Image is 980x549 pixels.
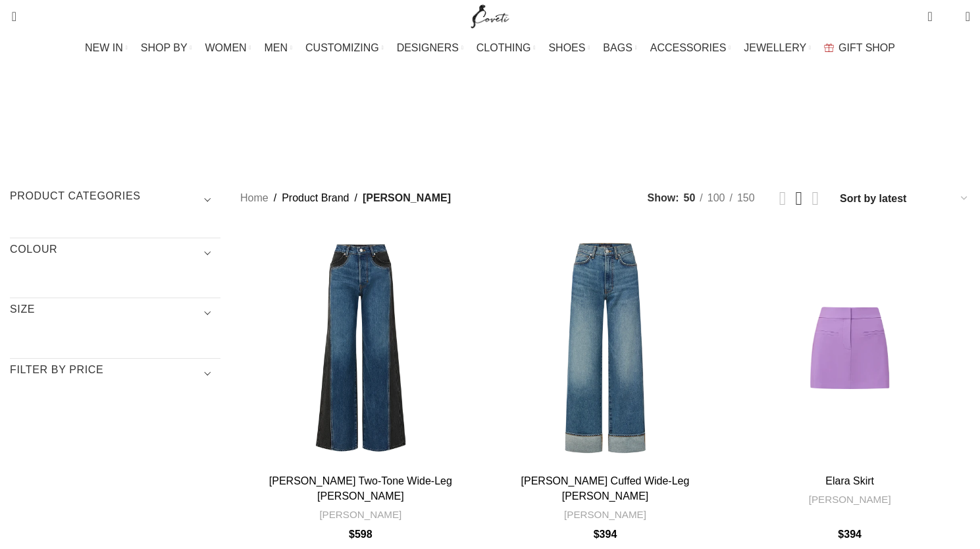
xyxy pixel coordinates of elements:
[349,529,355,540] span: $
[564,508,646,521] a: [PERSON_NAME]
[921,3,939,30] a: 0
[141,41,188,54] span: SHOP BY
[305,41,379,54] span: CUSTOMIZING
[141,35,192,61] a: SHOP BY
[305,35,384,61] a: CUSTOMIZING
[85,35,128,61] a: NEW IN
[603,41,632,54] span: BAGS
[809,492,891,506] a: [PERSON_NAME]
[838,529,862,540] bdi: 394
[744,35,811,61] a: JEWELLERY
[205,35,251,61] a: WOMEN
[650,35,731,61] a: ACCESSORIES
[824,35,895,61] a: GIFT SHOP
[942,3,956,30] div: My Wishlist
[240,228,481,469] a: Taylor Two-Tone Wide-Leg Jean
[824,43,834,52] img: GiftBag
[10,363,220,385] h3: Filter by price
[397,41,459,54] span: DESIGNERS
[3,3,16,30] a: Search
[3,35,977,61] div: Main navigation
[485,228,726,469] a: Taylor Cuffed Wide-Leg Jean
[650,41,727,54] span: ACCESSORIES
[603,35,636,61] a: BAGS
[521,475,690,501] a: [PERSON_NAME] Cuffed Wide-Leg [PERSON_NAME]
[397,35,463,61] a: DESIGNERS
[349,529,373,540] bdi: 598
[929,7,939,16] span: 0
[10,242,220,265] h3: COLOUR
[269,475,452,501] a: [PERSON_NAME] Two-Tone Wide-Leg [PERSON_NAME]
[548,41,585,54] span: SHOES
[838,529,844,540] span: $
[477,41,531,54] span: CLOTHING
[477,35,536,61] a: CLOTHING
[10,302,220,325] h3: SIZE
[265,35,292,61] a: MEN
[85,41,123,54] span: NEW IN
[265,41,288,54] span: MEN
[468,10,512,21] a: Site logo
[548,35,590,61] a: SHOES
[10,189,220,211] h3: Product categories
[594,529,600,540] span: $
[825,475,874,486] a: Elara Skirt
[945,13,955,23] span: 0
[744,41,806,54] span: JEWELLERY
[838,41,895,54] span: GIFT SHOP
[205,41,247,54] span: WOMEN
[319,508,401,521] a: [PERSON_NAME]
[594,529,617,540] bdi: 394
[729,228,970,469] a: Elara Skirt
